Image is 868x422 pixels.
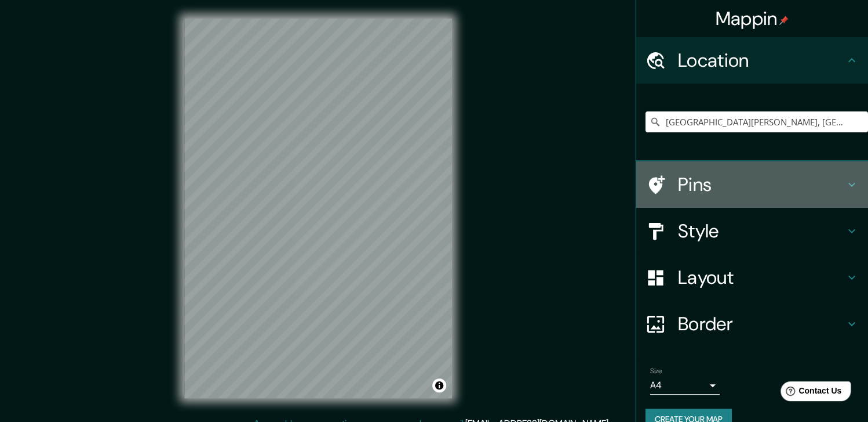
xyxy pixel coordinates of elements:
h4: Pins [678,173,845,196]
div: Pins [636,161,868,208]
h4: Border [678,312,845,336]
h4: Layout [678,266,845,289]
h4: Mappin [716,7,789,30]
canvas: Map [184,19,452,398]
label: Size [650,366,662,376]
img: pin-icon.png [779,16,789,25]
div: Location [636,37,868,84]
div: Border [636,301,868,347]
div: Layout [636,254,868,301]
div: Style [636,208,868,254]
h4: Style [678,219,845,243]
div: A4 [650,376,720,395]
input: Pick your city or area [645,111,868,132]
h4: Location [678,49,845,72]
iframe: Help widget launcher [765,377,855,409]
button: Toggle attribution [432,378,446,392]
